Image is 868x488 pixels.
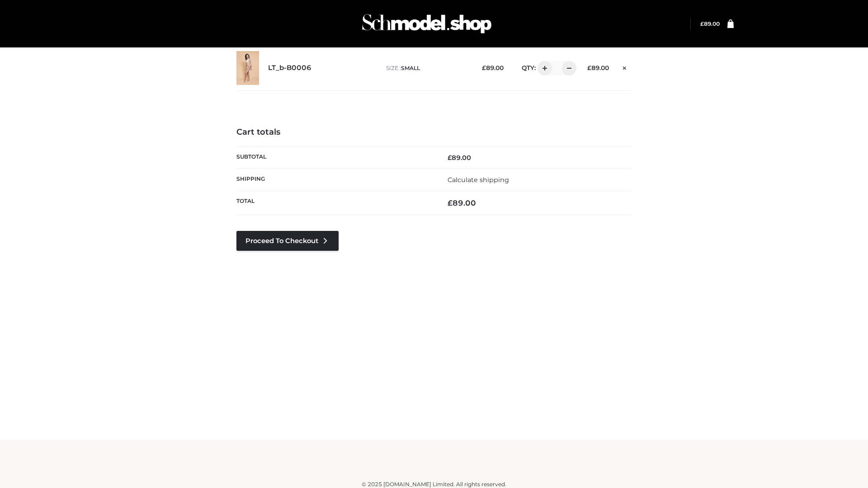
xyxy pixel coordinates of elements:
a: Remove this item [618,61,632,73]
a: £89.00 [700,20,720,27]
span: £ [482,64,486,71]
th: Subtotal [236,146,434,169]
span: £ [448,198,453,207]
img: Schmodel Admin 964 [359,6,495,42]
span: SMALL [401,65,420,71]
th: Shipping [236,169,434,191]
bdi: 89.00 [448,198,476,207]
div: QTY: [513,61,573,75]
p: size : [386,64,468,72]
h4: Cart totals [236,127,632,137]
a: LT_b-B0006 [268,64,311,72]
span: £ [448,154,452,162]
bdi: 89.00 [700,20,720,27]
span: £ [700,20,704,27]
bdi: 89.00 [482,64,504,71]
bdi: 89.00 [587,64,609,71]
bdi: 89.00 [448,154,471,162]
a: Calculate shipping [448,176,509,184]
a: Proceed to Checkout [236,231,339,251]
span: £ [587,64,591,71]
th: Total [236,191,434,215]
